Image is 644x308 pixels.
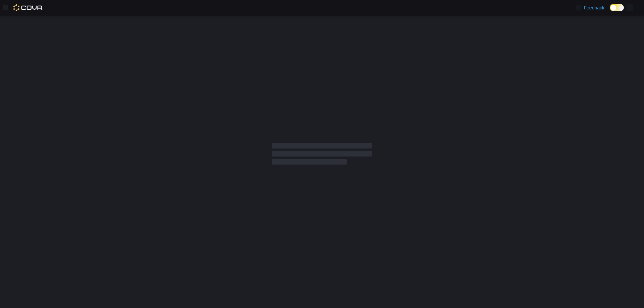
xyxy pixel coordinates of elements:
span: Loading [272,144,372,166]
img: Cova [13,4,43,11]
a: Feedback [573,1,607,14]
span: Feedback [584,4,604,11]
input: Dark Mode [610,4,624,11]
